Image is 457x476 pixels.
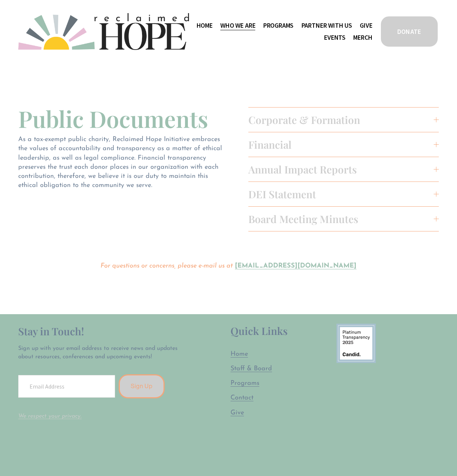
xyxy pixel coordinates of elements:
[131,383,153,390] span: Sign Up
[231,380,259,387] span: Programs
[220,20,255,31] a: folder dropdown
[248,207,439,231] button: Board Meeting Minutes
[101,262,233,269] em: For questions or concerns, please e-mail us at
[248,113,434,126] span: Corporate & Formation
[263,20,294,31] a: folder dropdown
[18,136,224,189] span: As a tax-exempt public charity, Reclaimed Hope Initiative embraces the values of accountability a...
[248,212,434,226] span: Board Meeting Minutes
[231,394,253,401] span: Contact
[380,15,439,48] a: DONATE
[360,20,372,31] a: Give
[263,20,294,31] span: Programs
[248,163,434,176] span: Annual Impact Reports
[248,108,439,132] button: Corporate & Formation
[231,351,248,358] span: Home
[302,20,352,31] a: folder dropdown
[18,324,191,339] h2: Stay in Touch!
[231,365,272,372] span: Staff & Board
[197,20,213,31] a: Home
[231,364,272,373] a: Staff & Board
[231,350,248,359] a: Home
[231,393,253,402] a: Contact
[248,157,439,182] button: Annual Impact Reports
[231,379,259,388] a: Programs
[248,182,439,206] button: DEI Statement
[353,32,372,43] a: Merch
[18,413,82,419] a: We respect your privacy.
[231,324,288,338] span: Quick Links
[18,103,208,134] span: Public Documents
[235,262,356,269] a: [EMAIL_ADDRESS][DOMAIN_NAME]
[248,132,439,157] button: Financial
[18,375,115,398] input: Email Address
[18,344,191,361] p: Sign up with your email address to receive news and updates about resources, conferences and upco...
[119,374,165,398] button: Sign Up
[220,20,255,31] span: Who We Are
[18,13,189,50] img: Reclaimed Hope Initiative
[248,187,434,201] span: DEI Statement
[231,409,244,416] span: Give
[302,20,352,31] span: Partner With Us
[324,32,346,43] a: Events
[231,408,244,417] a: Give
[336,324,376,363] img: 9878580
[248,138,434,151] span: Financial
